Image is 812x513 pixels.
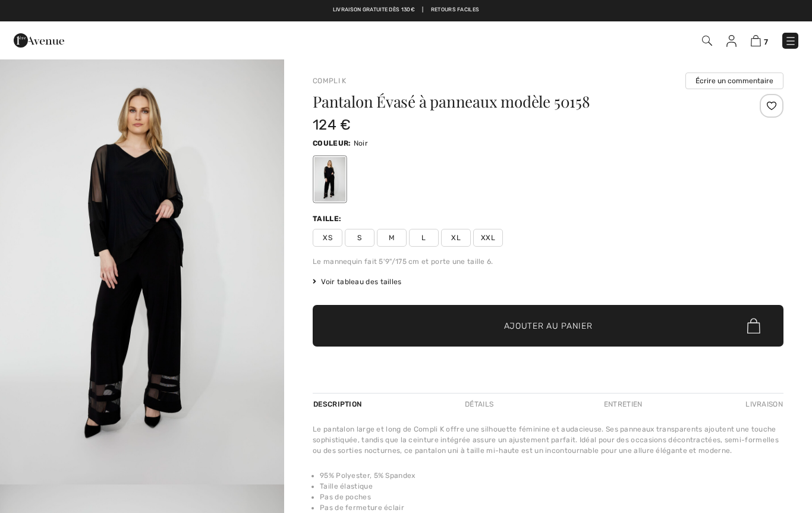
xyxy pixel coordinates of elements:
span: Voir tableau des tailles [313,276,402,287]
div: Le mannequin fait 5'9"/175 cm et porte une taille 6. [313,256,783,267]
a: 1ère Avenue [14,34,64,45]
a: 7 [751,33,768,48]
img: 1ère Avenue [14,29,64,52]
img: Recherche [702,36,712,46]
div: Le pantalon large et long de Compli K offre une silhouette féminine et audacieuse. Ses panneaux t... [313,424,783,456]
div: Noir [314,157,345,202]
div: Taille: [313,213,344,224]
img: Bag.svg [747,318,760,333]
button: Ajouter au panier [313,305,783,347]
a: Compli K [313,77,346,85]
span: S [345,229,374,247]
div: Entretien [594,394,653,415]
li: Taille élastique [320,481,783,492]
li: Pas de fermeture éclair [320,502,783,513]
div: Livraison [742,394,783,415]
span: 124 € [313,117,351,133]
img: Mes infos [726,35,737,47]
span: XS [313,229,342,247]
span: XL [441,229,471,247]
span: Couleur: [313,139,351,147]
a: Retours faciles [431,6,480,14]
h1: Pantalon Évasé à panneaux modèle 50158 [313,94,705,109]
li: 95% Polyester, 5% Spandex [320,470,783,481]
button: Écrire un commentaire [685,73,783,89]
span: Noir [354,139,368,147]
div: Détails [455,394,503,415]
a: Livraison gratuite dès 130€ [333,6,415,14]
li: Pas de poches [320,492,783,502]
div: Description [313,394,364,415]
span: | [422,6,423,14]
span: Ajouter au panier [504,320,593,332]
span: XXL [473,229,503,247]
span: L [409,229,439,247]
span: 7 [764,37,768,46]
span: M [377,229,407,247]
img: Menu [785,35,797,47]
img: Panier d'achat [751,35,761,46]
